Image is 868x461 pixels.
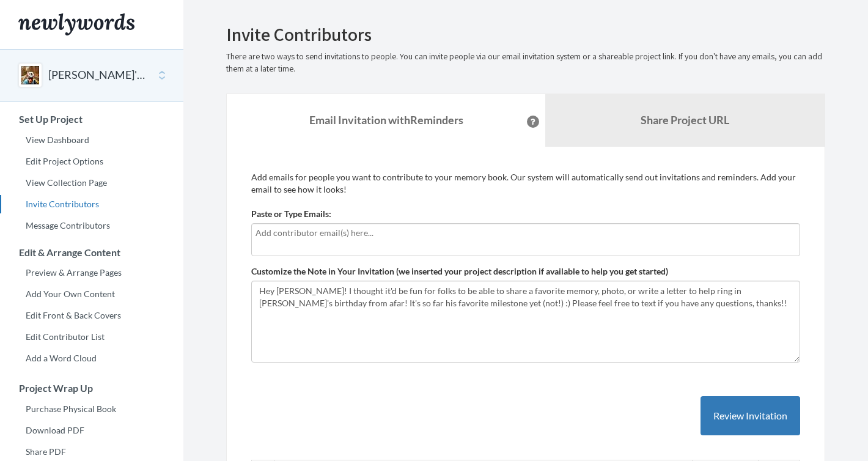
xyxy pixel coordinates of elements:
h3: Edit & Arrange Content [1,247,183,258]
textarea: Hey [PERSON_NAME]! I thought it'd be fun for folks to be able to share a favorite memory, photo, ... [251,281,800,363]
input: Add contributor email(s) here... [256,226,796,240]
p: Add emails for people you want to contribute to your memory book. Our system will automatically s... [251,171,800,196]
strong: Email Invitation with Reminders [309,113,463,127]
label: Paste or Type Emails: [251,208,331,220]
h3: Project Wrap Up [1,383,183,394]
p: There are two ways to send invitations to people. You can invite people via our email invitation ... [226,51,825,75]
h3: Set Up Project [1,114,183,125]
button: Review Invitation [701,396,800,436]
img: Newlywords logo [18,13,134,35]
button: [PERSON_NAME]'s 40th Birthday [48,67,147,83]
h2: Invite Contributors [226,24,825,45]
label: Customize the Note in Your Invitation (we inserted your project description if available to help ... [251,265,668,278]
b: Share Project URL [641,113,729,127]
